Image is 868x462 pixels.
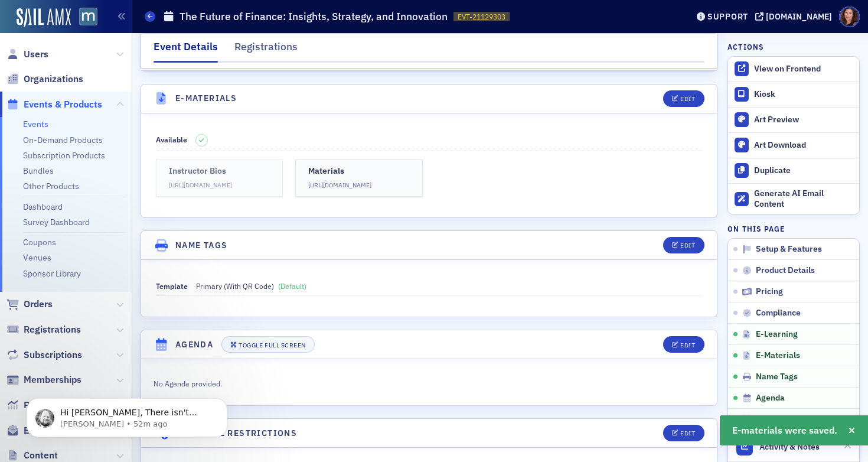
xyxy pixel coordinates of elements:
a: Registrations [6,323,81,336]
span: Name Tags [756,372,798,382]
span: Available [156,135,187,144]
div: Edit [680,342,695,349]
span: Events & Products [24,98,102,111]
img: SailAMX [17,8,71,27]
h4: E-Materials [175,92,237,105]
a: Sponsor Library [23,268,81,279]
span: Template [156,281,188,291]
div: Edit [680,430,695,437]
p: [URL][DOMAIN_NAME] [169,181,270,190]
span: Purchase Restrictions [756,414,840,425]
h3: Materials [308,166,410,177]
iframe: Intercom notifications message [9,373,245,456]
a: Art Download [728,132,859,158]
span: E-Materials [756,350,800,361]
span: Product Details [756,265,815,276]
div: No Agenda provided. [154,376,550,389]
span: Registrations [24,323,81,336]
a: Materials[URL][DOMAIN_NAME] [295,160,423,197]
div: Generate AI Email Content [754,188,853,209]
span: Compliance [756,308,801,318]
div: Kiosk [754,89,853,100]
span: E-Learning [756,329,798,340]
a: Reports [6,399,57,412]
a: Events [23,119,48,129]
a: Bundles [23,165,54,176]
a: Kiosk [728,82,859,107]
span: Users [24,48,48,61]
button: Generate AI Email Content [728,183,859,215]
button: [DOMAIN_NAME] [755,12,836,21]
div: Registrations [234,39,298,61]
button: Edit [663,90,704,107]
span: Setup & Features [756,244,822,255]
span: E-materials were saved. [732,424,837,438]
a: View on Frontend [728,57,859,82]
a: Coupons [23,237,56,248]
span: Primary (With QR Code) [196,281,274,291]
span: Profile [839,6,860,27]
span: Activity & Notes [759,441,820,453]
a: Email Marketing [6,424,94,437]
h3: Instructor Bios [169,166,270,177]
a: Events & Products [6,98,102,111]
span: Organizations [24,73,83,86]
span: Subscriptions [24,349,82,362]
a: View Homepage [71,8,97,28]
span: Agenda [756,393,785,404]
img: SailAMX [79,8,97,26]
div: Toggle Full Screen [239,342,305,349]
button: Edit [663,237,704,253]
a: Organizations [6,73,83,86]
div: Art Download [754,140,853,151]
span: EVT-21129303 [458,12,505,22]
a: Other Products [23,181,79,191]
a: Dashboard [23,201,63,212]
button: Duplicate [728,158,859,183]
span: Orders [24,298,53,311]
a: Art Preview [728,107,859,132]
a: Users [6,48,48,61]
a: Orders [6,298,53,311]
button: Edit [663,425,704,441]
h4: Agenda [175,339,213,351]
div: Event Details [154,39,218,63]
a: Instructor Bios[URL][DOMAIN_NAME] [156,160,283,197]
h4: On this page [727,223,860,234]
a: Venues [23,252,51,263]
p: [URL][DOMAIN_NAME] [308,181,410,190]
button: Edit [663,336,704,353]
h1: The Future of Finance: Insights, Strategy, and Innovation [180,9,448,24]
div: Duplicate [754,165,853,176]
span: Pricing [756,287,783,297]
span: (Default) [278,281,306,291]
button: Toggle Full Screen [221,336,315,353]
div: Art Preview [754,115,853,125]
a: Content [6,449,58,462]
h4: Actions [727,41,764,52]
a: On-Demand Products [23,135,103,145]
div: View on Frontend [754,64,853,74]
div: Edit [680,242,695,249]
div: Edit [680,96,695,102]
h4: Name Tags [175,239,228,252]
a: Memberships [6,373,81,386]
a: Survey Dashboard [23,217,90,227]
div: [DOMAIN_NAME] [766,11,832,22]
a: Subscription Products [23,150,105,161]
div: Support [707,11,748,22]
a: Subscriptions [6,349,82,362]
